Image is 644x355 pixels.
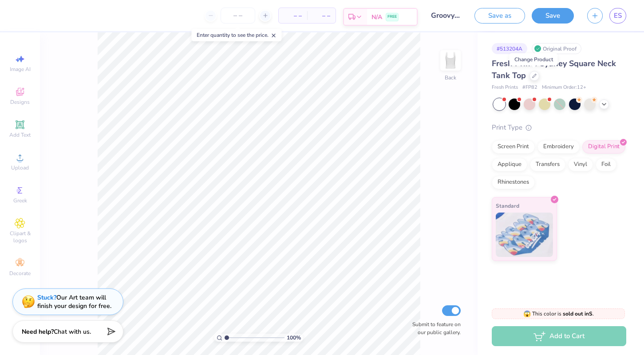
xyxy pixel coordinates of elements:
[530,158,565,171] div: Transfers
[407,320,461,336] label: Submit to feature on our public gallery.
[284,11,302,20] span: – –
[442,51,459,69] img: Back
[492,122,626,133] div: Print Type
[510,53,558,66] div: Change Product
[609,8,626,24] a: ES
[37,293,56,302] strong: Stuck?
[532,43,581,54] div: Original Proof
[445,74,456,82] div: Back
[474,8,525,24] button: Save as
[492,43,527,54] div: # 513204A
[523,310,594,318] span: This color is .
[10,66,31,73] span: Image AI
[496,201,519,210] span: Standard
[37,293,111,310] div: Our Art team will finish your design for free.
[537,140,580,154] div: Embroidery
[582,140,625,154] div: Digital Print
[532,8,574,24] button: Save
[22,327,54,336] strong: Need help?
[492,140,535,154] div: Screen Print
[13,197,27,204] span: Greek
[312,11,330,20] span: – –
[492,58,616,81] span: Fresh Prints Sydney Square Neck Tank Top
[522,84,537,91] span: # FP82
[492,84,518,91] span: Fresh Prints
[542,84,586,91] span: Minimum Order: 12 +
[563,310,593,317] strong: sold out in S
[9,131,31,138] span: Add Text
[596,158,616,171] div: Foil
[387,14,397,20] span: FREE
[287,334,301,342] span: 100 %
[492,176,535,189] div: Rhinestones
[424,7,468,24] input: Untitled Design
[371,12,382,22] span: N/A
[614,11,622,21] span: ES
[221,8,255,24] input: – –
[523,310,531,318] span: 😱
[11,164,29,171] span: Upload
[10,99,30,106] span: Designs
[9,270,31,277] span: Decorate
[496,213,553,257] img: Standard
[4,230,36,244] span: Clipart & logos
[54,327,91,336] span: Chat with us.
[568,158,593,171] div: Vinyl
[492,158,527,171] div: Applique
[192,29,282,41] div: Enter quantity to see the price.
